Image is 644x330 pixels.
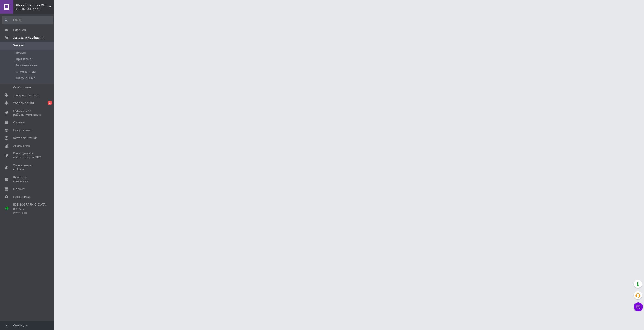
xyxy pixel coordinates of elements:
[16,70,36,74] span: Отмененные
[16,57,31,61] span: Принятые
[13,151,42,160] span: Инструменты вебмастера и SEO
[13,175,42,183] span: Кошелек компании
[13,163,42,172] span: Управление сайтом
[13,211,47,215] div: Prom топ
[13,187,25,191] span: Маркет
[634,302,643,311] button: Чат с покупателем
[13,128,32,132] span: Покупатели
[13,195,30,199] span: Настройки
[13,93,39,97] span: Товары и услуги
[15,3,49,7] span: Первый мой маркет
[2,16,53,24] input: Поиск
[13,28,26,32] span: Главная
[15,7,54,11] div: Ваш ID: 3315550
[13,86,31,90] span: Сообщения
[13,120,25,124] span: Отзывы
[13,36,45,40] span: Заказы и сообщения
[13,136,38,140] span: Каталог ProSale
[13,43,24,48] span: Заказы
[16,51,26,55] span: Новые
[13,109,42,117] span: Показатели работы компании
[13,144,30,148] span: Аналитика
[48,101,52,105] span: 1
[16,76,35,80] span: Оплаченные
[13,203,47,215] span: [DEMOGRAPHIC_DATA] и счета
[13,101,34,105] span: Уведомления
[16,63,38,67] span: Выполненные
